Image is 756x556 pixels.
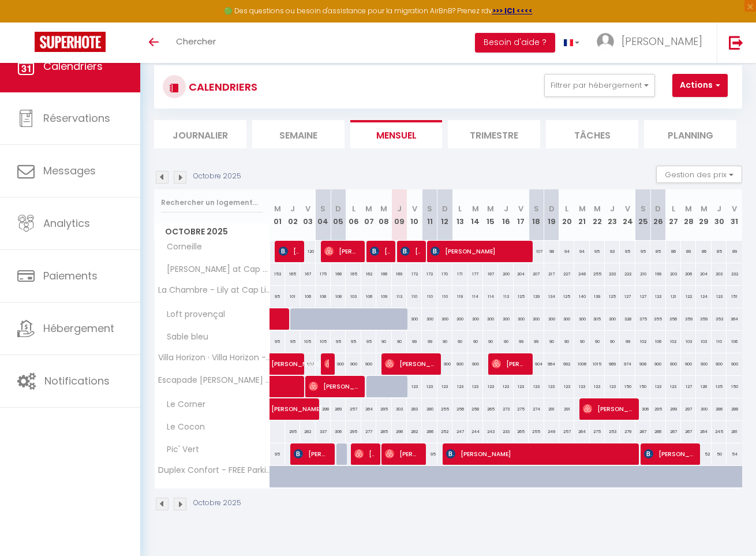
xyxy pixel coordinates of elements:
[320,203,325,214] abbr: S
[270,189,285,241] th: 01
[529,308,544,330] div: 300
[574,376,589,397] div: 123
[529,331,544,352] div: 99
[446,443,631,465] span: [PERSON_NAME]
[635,263,650,285] div: 210
[590,286,605,307] div: 139
[361,286,376,307] div: 106
[635,376,650,397] div: 150
[468,331,483,352] div: 90
[156,286,272,294] span: La Chambre - Lily at Cap Living
[529,241,544,262] div: 107
[727,241,742,262] div: 89
[529,286,544,307] div: 129
[727,189,742,241] th: 31
[681,331,696,352] div: 103
[644,120,736,148] li: Planning
[468,263,483,285] div: 177
[161,192,263,213] input: Rechercher un logement...
[597,33,614,50] img: ...
[498,286,513,307] div: 113
[574,241,589,262] div: 94
[43,268,98,283] span: Paiements
[407,398,422,420] div: 283
[620,353,635,375] div: 974
[361,331,376,352] div: 95
[529,376,544,397] div: 123
[407,189,422,241] th: 10
[650,308,665,330] div: 355
[620,263,635,285] div: 222
[635,189,650,241] th: 25
[549,203,555,214] abbr: D
[407,286,422,307] div: 110
[385,443,420,465] span: [PERSON_NAME]
[727,376,742,397] div: 150
[666,331,681,352] div: 102
[331,331,346,352] div: 95
[727,263,742,285] div: 232
[712,286,727,307] div: 123
[361,263,376,285] div: 162
[620,241,635,262] div: 95
[696,308,711,330] div: 359
[346,263,361,285] div: 165
[483,189,498,241] th: 15
[35,32,106,52] img: Super Booking
[156,398,208,411] span: Le Corner
[331,189,346,241] th: 05
[650,376,665,397] div: 123
[331,263,346,285] div: 168
[483,331,498,352] div: 90
[324,240,360,262] span: [PERSON_NAME]
[475,33,555,53] button: Besoin d'aide ?
[666,241,681,262] div: 86
[610,203,615,214] abbr: J
[422,263,437,285] div: 172
[622,34,702,48] span: [PERSON_NAME]
[712,353,727,375] div: 900
[590,189,605,241] th: 22
[412,203,417,214] abbr: V
[729,35,743,50] img: logout
[625,203,630,214] abbr: V
[685,203,692,214] abbr: M
[324,353,330,375] span: [PERSON_NAME]
[271,392,351,414] span: [PERSON_NAME]
[156,331,211,344] span: Sable bleu
[559,189,574,241] th: 20
[732,203,737,214] abbr: V
[696,353,711,375] div: 900
[316,331,331,352] div: 105
[346,331,361,352] div: 95
[468,398,483,420] div: 258
[156,353,272,362] span: Villa Horizon · Villa Horizon - Luxury - Panoramic Sea view - Calm
[422,189,437,241] th: 11
[590,376,605,397] div: 123
[559,308,574,330] div: 300
[594,203,601,214] abbr: M
[672,203,675,214] abbr: L
[544,263,559,285] div: 217
[167,23,224,63] a: Chercher
[605,286,620,307] div: 125
[309,375,359,397] span: [PERSON_NAME]
[422,331,437,352] div: 99
[448,120,540,148] li: Trimestre
[529,353,544,375] div: 904
[437,331,452,352] div: 90
[620,376,635,397] div: 150
[452,331,467,352] div: 90
[681,263,696,285] div: 206
[712,331,727,352] div: 110
[650,241,665,262] div: 85
[44,374,110,388] span: Notifications
[468,376,483,397] div: 123
[605,241,620,262] div: 93
[346,189,361,241] th: 06
[452,286,467,307] div: 119
[590,263,605,285] div: 255
[635,241,650,262] div: 95
[156,263,272,276] span: [PERSON_NAME] at Cap Living
[335,203,341,214] abbr: D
